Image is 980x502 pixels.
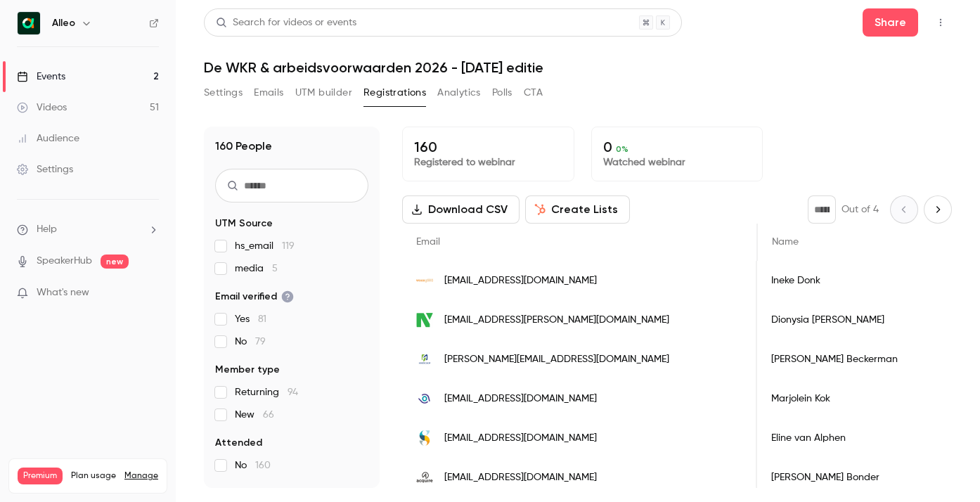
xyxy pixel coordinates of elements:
[37,222,57,237] span: Help
[17,131,79,146] div: Audience
[215,138,272,155] h1: 160 People
[414,155,562,169] p: Registered to webinar
[235,239,295,253] span: hs_email
[263,410,274,420] span: 66
[924,195,952,224] button: Next page
[255,461,271,470] span: 160
[295,82,352,104] button: UTM builder
[216,15,356,30] div: Search for videos or events
[18,12,40,34] img: Alleo
[444,273,597,288] span: [EMAIL_ADDRESS][DOMAIN_NAME]
[254,82,283,104] button: Emails
[416,311,433,328] img: nearfieldinstruments.com
[215,290,294,304] span: Email verified
[37,285,89,300] span: What's new
[235,262,278,276] span: media
[272,264,278,273] span: 5
[235,408,274,422] span: New
[416,469,433,486] img: acquire.nl
[235,385,298,399] span: Returning
[18,468,63,484] span: Premium
[282,241,295,251] span: 119
[444,313,669,328] span: [EMAIL_ADDRESS][PERSON_NAME][DOMAIN_NAME]
[416,237,440,247] span: Email
[363,82,426,104] button: Registrations
[444,431,597,446] span: [EMAIL_ADDRESS][DOMAIN_NAME]
[215,217,273,231] span: UTM Source
[444,470,597,485] span: [EMAIL_ADDRESS][DOMAIN_NAME]
[235,335,266,349] span: No
[142,287,159,300] iframe: Noticeable Trigger
[235,312,266,326] span: Yes
[416,430,433,446] img: signumonderwijs.nl
[17,101,67,115] div: Videos
[525,195,630,224] button: Create Lists
[204,59,952,76] h1: De WKR & arbeidsvoorwaarden 2026 - [DATE] editie
[17,162,73,176] div: Settings
[215,363,280,377] span: Member type
[444,392,597,406] span: [EMAIL_ADDRESS][DOMAIN_NAME]
[616,144,628,154] span: 0 %
[437,82,481,104] button: Analytics
[288,387,298,397] span: 94
[402,195,520,224] button: Download CSV
[772,237,799,247] span: Name
[603,139,752,155] p: 0
[414,139,562,155] p: 160
[416,351,433,368] img: horticoop.nl
[215,487,243,501] span: Views
[444,352,669,367] span: [PERSON_NAME][EMAIL_ADDRESS][DOMAIN_NAME]
[37,254,92,269] a: SpeakerHub
[52,16,75,30] h6: Alleo
[842,202,879,217] p: Out of 4
[235,458,271,472] span: No
[416,272,433,289] img: woongoed.nl
[215,436,262,450] span: Attended
[124,470,158,482] a: Manage
[204,82,243,104] button: Settings
[492,82,512,104] button: Polls
[524,82,543,104] button: CTA
[101,255,129,269] span: new
[255,337,266,347] span: 79
[17,70,65,84] div: Events
[17,222,159,237] li: help-dropdown-opener
[416,390,433,407] img: skowf.nl
[863,8,918,37] button: Share
[258,314,266,324] span: 81
[71,470,116,482] span: Plan usage
[603,155,752,169] p: Watched webinar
